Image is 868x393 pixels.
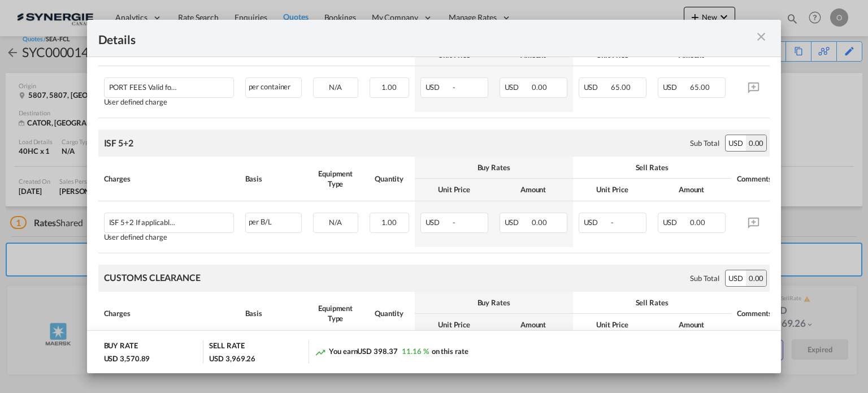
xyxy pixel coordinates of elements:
[109,213,199,227] div: ISF 5+2 If applicable 85 usd
[652,314,731,336] th: Amount
[104,271,201,284] div: CUSTOMS CLEARANCE
[313,169,358,189] div: Equipment Type
[245,77,302,98] div: per container
[505,83,531,92] span: USD
[754,30,768,44] md-icon: icon-close m-3 fg-AAA8AD cursor
[381,83,397,92] span: 1.00
[579,297,726,308] div: Sell Rates
[329,83,342,92] span: N/A
[415,314,494,336] th: Unit Price
[104,174,234,184] div: Charges
[11,11,659,80] body: Editor, editor18
[381,218,397,227] span: 1.00
[611,218,614,227] span: -
[453,218,455,227] span: -
[532,83,547,92] span: 0.00
[584,218,610,227] span: USD
[690,138,719,148] div: Sub Total
[313,303,358,323] div: Equipment Type
[11,11,659,23] body: Editor, editor16
[370,174,409,184] div: Quantity
[584,83,610,92] span: USD
[505,218,531,227] span: USD
[746,135,767,151] div: 0.00
[104,233,234,241] div: User defined charge
[726,270,746,286] div: USD
[245,174,302,184] div: Basis
[104,353,150,364] div: USD 3,570.89
[357,347,397,356] span: USD 398.37
[109,78,199,92] div: PORT FEES Valid for RACINE/CAST/CN terminals/ Per container. For other please assume the followin...
[726,135,746,151] div: USD
[611,83,631,92] span: 65.00
[104,137,133,149] div: ISF 5+2
[11,11,659,23] body: Editor, editor17
[494,314,573,336] th: Amount
[11,11,659,23] p: neelevat
[652,179,731,201] th: Amount
[245,308,302,318] div: Basis
[731,157,776,201] th: Comments
[98,31,703,45] div: Details
[573,179,652,201] th: Unit Price
[104,340,138,353] div: BUY RATE
[329,218,342,227] span: N/A
[453,83,455,92] span: -
[663,218,689,227] span: USD
[315,347,326,358] md-icon: icon-trending-up
[690,83,710,92] span: 65.00
[11,31,659,42] p: [URL][DOMAIN_NAME]
[315,346,468,358] div: You earn on this rate
[420,162,567,172] div: Buy Rates
[370,308,409,318] div: Quantity
[415,179,494,201] th: Unit Price
[426,83,452,92] span: USD
[104,98,234,106] div: User defined charge
[573,314,652,336] th: Unit Price
[690,273,719,283] div: Sub Total
[731,292,776,336] th: Comments
[746,270,767,286] div: 0.00
[87,20,782,374] md-dialog: Pickup Door ...
[420,297,567,308] div: Buy Rates
[426,218,452,227] span: USD
[532,218,547,227] span: 0.00
[245,213,302,233] div: per B/L
[579,162,726,172] div: Sell Rates
[11,68,659,80] p: tripoint687.5cad
[209,353,255,364] div: USD 3,969.26
[104,308,234,318] div: Charges
[494,179,573,201] th: Amount
[690,218,705,227] span: 0.00
[663,83,689,92] span: USD
[209,340,244,353] div: SELL RATE
[402,347,428,356] span: 11.16 %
